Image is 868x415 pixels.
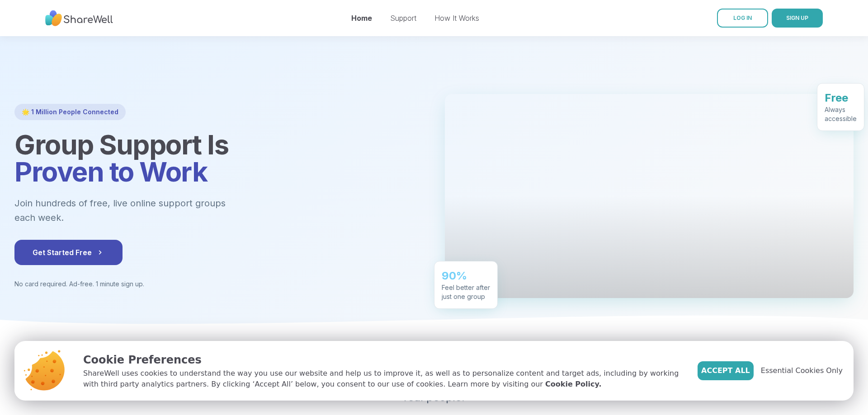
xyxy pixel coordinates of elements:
span: Get Started Free [33,247,104,258]
img: ShareWell Nav Logo [45,6,113,31]
button: SIGN UP [772,9,823,28]
span: Proven to Work [14,155,207,188]
div: 🌟 1 Million People Connected [14,104,126,120]
p: Cookie Preferences [83,352,683,368]
div: Free [825,91,857,105]
span: SIGN UP [786,14,808,21]
p: Join hundreds of free, live online support groups each week. [14,196,275,225]
button: Get Started Free [14,240,123,265]
a: LOG IN [717,9,768,28]
span: Essential Cookies Only [761,365,843,376]
a: Home [351,14,372,23]
h1: Group Support Is [14,131,423,185]
p: No card required. Ad-free. 1 minute sign up. [14,280,423,289]
a: Cookie Policy. [545,379,601,390]
button: Accept All [698,361,754,380]
div: Always accessible [825,105,857,123]
span: LOG IN [733,14,752,21]
span: Accept All [701,365,750,376]
div: Feel better after just one group [442,283,490,301]
div: 90% [442,269,490,283]
a: How It Works [434,14,479,23]
a: Support [390,14,416,23]
p: ShareWell uses cookies to understand the way you use our website and help us to improve it, as we... [83,368,683,390]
